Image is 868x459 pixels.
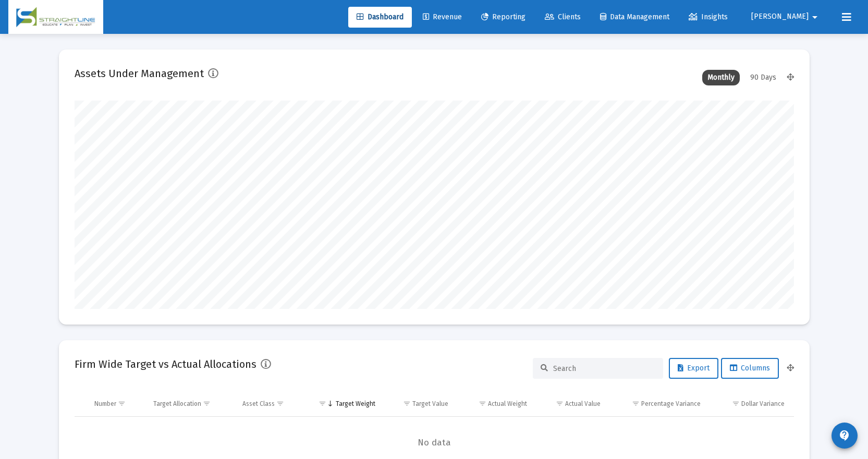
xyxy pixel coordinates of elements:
[536,7,589,28] a: Clients
[730,364,770,373] span: Columns
[235,391,304,416] td: Column Asset Class
[608,391,708,416] td: Column Percentage Variance
[592,7,678,28] a: Data Management
[481,13,525,21] span: Reporting
[702,70,740,85] div: Monthly
[809,7,821,28] mat-icon: arrow_drop_down
[75,437,794,449] span: No data
[641,400,701,408] div: Percentage Variance
[423,13,462,21] span: Revenue
[545,13,581,21] span: Clients
[16,7,95,28] img: Dashboard
[553,364,655,373] input: Search
[488,400,527,408] div: Actual Weight
[669,358,718,379] button: Export
[304,391,383,416] td: Column Target Weight
[146,391,235,416] td: Column Target Allocation
[118,400,126,407] span: Show filter options for column 'Number'
[242,400,275,408] div: Asset Class
[739,6,834,27] button: [PERSON_NAME]
[732,400,740,407] span: Show filter options for column 'Dollar Variance'
[689,13,728,21] span: Insights
[708,391,793,416] td: Column Dollar Variance
[319,400,326,407] span: Show filter options for column 'Target Weight'
[632,400,640,407] span: Show filter options for column 'Percentage Variance'
[75,356,256,373] h2: Firm Wide Target vs Actual Allocations
[357,13,404,21] span: Dashboard
[336,400,375,408] div: Target Weight
[153,400,201,408] div: Target Allocation
[600,13,669,21] span: Data Management
[751,13,809,21] span: [PERSON_NAME]
[534,391,608,416] td: Column Actual Value
[473,7,534,28] a: Reporting
[838,429,851,442] mat-icon: contact_support
[348,7,412,28] a: Dashboard
[680,7,736,28] a: Insights
[75,65,204,82] h2: Assets Under Management
[412,400,448,408] div: Target Value
[565,400,601,408] div: Actual Value
[721,358,779,379] button: Columns
[456,391,534,416] td: Column Actual Weight
[678,364,710,373] span: Export
[403,400,411,407] span: Show filter options for column 'Target Value'
[479,400,486,407] span: Show filter options for column 'Actual Weight'
[556,400,564,407] span: Show filter options for column 'Actual Value'
[745,70,781,85] div: 90 Days
[741,400,785,408] div: Dollar Variance
[414,7,470,28] a: Revenue
[87,391,146,416] td: Column Number
[203,400,211,407] span: Show filter options for column 'Target Allocation'
[383,391,456,416] td: Column Target Value
[276,400,284,407] span: Show filter options for column 'Asset Class'
[94,400,116,408] div: Number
